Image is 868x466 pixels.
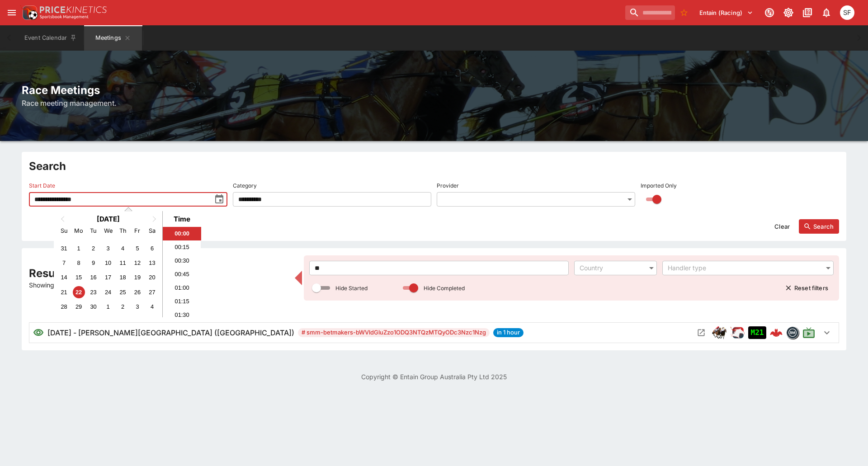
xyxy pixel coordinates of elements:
[131,301,143,313] div: Choose Friday, October 3rd, 2025
[298,328,490,337] span: # smm-betmakers-bWVldGluZzo1ODQ3NTQzMTQyODc3Nzc1Nzg
[54,215,162,223] h2: [DATE]
[799,5,816,21] button: Documentation
[117,286,129,298] div: Choose Thursday, September 25th, 2025
[146,257,158,269] div: Choose Saturday, September 13th, 2025
[87,242,99,254] div: Choose Tuesday, September 2nd, 2025
[117,271,129,283] div: Choose Thursday, September 18th, 2025
[641,182,677,189] p: Imported Only
[87,271,99,283] div: Choose Tuesday, September 16th, 2025
[54,211,201,317] div: Choose Date and Time
[694,5,759,20] button: Select Tenant
[87,301,99,313] div: Choose Tuesday, September 30th, 2025
[58,271,70,283] div: Choose Sunday, September 14th, 2025
[73,225,85,237] div: Monday
[73,271,85,283] div: Choose Monday, September 15th, 2025
[163,281,201,295] li: 01:00
[146,271,158,283] div: Choose Saturday, September 20th, 2025
[55,212,69,226] button: Previous Month
[163,308,201,322] li: 01:30
[131,286,143,298] div: Choose Friday, September 26th, 2025
[117,301,129,313] div: Choose Thursday, October 2nd, 2025
[87,286,99,298] div: Choose Tuesday, September 23rd, 2025
[712,325,726,340] img: horse_racing.png
[102,225,114,237] div: Wednesday
[73,242,85,254] div: Choose Monday, September 1st, 2025
[102,257,114,269] div: Choose Wednesday, September 10th, 2025
[102,301,114,313] div: Choose Wednesday, October 1st, 2025
[40,6,107,13] img: PriceKinetics
[165,215,198,223] div: Time
[58,225,70,237] div: Sunday
[131,242,143,254] div: Choose Friday, September 5th, 2025
[22,83,846,97] h2: Race Meetings
[131,225,143,237] div: Friday
[29,280,289,290] p: Showing 1 of 81 results
[770,326,783,339] img: logo-cerberus--red.svg
[40,15,89,19] img: Sportsbook Management
[424,284,465,292] p: Hide Completed
[57,241,159,314] div: Month September, 2025
[163,254,201,268] li: 00:30
[786,326,799,339] div: betmakers
[163,268,201,281] li: 00:45
[730,325,745,340] img: racing.png
[335,284,368,292] p: Hide Started
[163,295,201,308] li: 01:15
[102,242,114,254] div: Choose Wednesday, September 3rd, 2025
[131,257,143,269] div: Choose Friday, September 12th, 2025
[148,212,162,226] button: Next Month
[712,325,726,340] div: horse_racing
[146,225,158,237] div: Saturday
[818,5,835,21] button: Notifications
[58,242,70,254] div: Choose Sunday, August 31st, 2025
[58,301,70,313] div: Choose Sunday, September 28th, 2025
[769,219,795,234] button: Clear
[102,286,114,298] div: Choose Wednesday, September 24th, 2025
[146,301,158,313] div: Choose Saturday, October 4th, 2025
[87,257,99,269] div: Choose Tuesday, September 9th, 2025
[780,5,797,21] button: Toggle light/dark mode
[802,326,815,339] svg: Live
[677,5,691,20] button: No Bookmarks
[840,5,854,20] div: Sugaluopea Filipaina
[20,4,38,22] img: PriceKinetics Logo
[211,191,227,207] button: toggle date time picker
[580,264,642,273] div: Country
[694,325,708,340] button: Open Meeting
[33,327,44,338] svg: Visible
[84,25,142,51] button: Meetings
[73,301,85,313] div: Choose Monday, September 29th, 2025
[58,257,70,269] div: Choose Sunday, September 7th, 2025
[47,327,294,338] h6: [DATE] - [PERSON_NAME][GEOGRAPHIC_DATA] ([GEOGRAPHIC_DATA])
[29,159,839,173] h2: Search
[73,286,85,298] div: Choose Monday, September 22nd, 2025
[87,225,99,237] div: Tuesday
[146,286,158,298] div: Choose Saturday, September 27th, 2025
[163,227,201,240] li: 00:00
[799,219,839,234] button: Search
[668,264,819,273] div: Handler type
[625,5,675,20] input: search
[102,271,114,283] div: Choose Wednesday, September 17th, 2025
[233,182,257,189] p: Category
[837,3,857,23] button: Sugaluopea Filipaina
[146,242,158,254] div: Choose Saturday, September 6th, 2025
[117,242,129,254] div: Choose Thursday, September 4th, 2025
[780,281,834,295] button: Reset filters
[29,182,55,189] p: Start Date
[437,182,459,189] p: Provider
[730,325,745,340] div: ParallelRacing Handler
[748,326,766,339] div: Imported to Jetbet as OPEN
[493,328,524,337] span: in 1 hour
[131,271,143,283] div: Choose Friday, September 19th, 2025
[163,240,201,254] li: 00:15
[29,266,289,280] h2: Results
[4,5,20,21] button: open drawer
[58,286,70,298] div: Choose Sunday, September 21st, 2025
[22,98,846,108] h6: Race meeting management.
[787,327,798,339] img: betmakers.png
[117,225,129,237] div: Thursday
[117,257,129,269] div: Choose Thursday, September 11th, 2025
[163,227,201,317] ul: Time
[761,5,778,21] button: Connected to PK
